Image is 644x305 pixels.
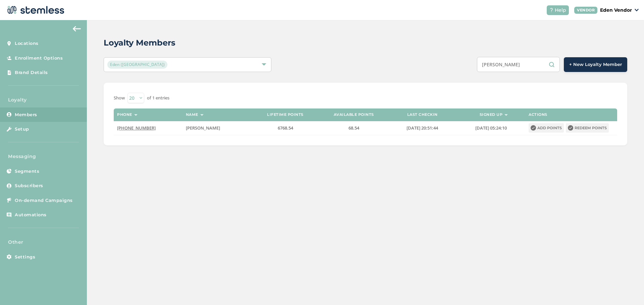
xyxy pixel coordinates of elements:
button: Redeem points [566,123,609,133]
img: icon-arrow-back-accent-c549486e.svg [73,26,81,31]
label: 6768.54 [254,125,316,131]
th: Actions [525,108,617,121]
button: Add points [529,123,564,133]
label: 68.54 [323,125,385,131]
label: Name [186,112,198,117]
label: Phone [117,112,132,117]
span: [PHONE_NUMBER] [117,125,156,131]
span: Setup [15,126,29,133]
img: icon_down-arrow-small-66adaf34.svg [635,9,639,11]
label: 2024-01-22 05:24:10 [460,125,522,131]
img: logo-dark-0685b13c.svg [5,3,64,17]
span: Members [15,111,37,118]
span: Subscribers [15,182,43,189]
p: Eden Vendor [600,7,632,14]
span: On-demand Campaigns [15,197,73,204]
img: icon-help-white-03924b79.svg [549,8,553,12]
label: Crystal Le Niel [186,125,248,131]
span: [DATE] 20:51:44 [407,125,438,131]
label: Last checkin [407,112,438,117]
img: icon-sort-1e1d7615.svg [200,114,204,116]
span: Enrollment Options [15,55,63,62]
span: 6768.54 [278,125,293,131]
h2: Loyalty Members [104,37,175,49]
label: Show [114,95,125,101]
label: 2025-09-12 20:51:44 [391,125,453,131]
span: Settings [15,254,35,260]
label: (918) 752-8337 [117,125,179,131]
label: of 1 entries [147,95,169,101]
span: Brand Details [15,69,48,76]
button: + New Loyalty Member [564,57,627,72]
div: VENDOR [574,7,597,14]
span: [DATE] 05:24:10 [475,125,507,131]
span: Eden ([GEOGRAPHIC_DATA]) [107,61,167,69]
span: [PERSON_NAME] [186,125,220,131]
span: + New Loyalty Member [569,61,622,68]
label: Lifetime points [267,112,304,117]
span: Help [555,7,566,14]
label: Available points [334,112,374,117]
iframe: Chat Widget [610,273,644,305]
span: Segments [15,168,39,175]
span: Automations [15,212,47,218]
label: Signed up [480,112,503,117]
img: icon-sort-1e1d7615.svg [504,114,508,116]
input: Search [477,57,560,72]
img: icon-sort-1e1d7615.svg [134,114,138,116]
span: 68.54 [348,125,359,131]
span: Locations [15,40,39,47]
